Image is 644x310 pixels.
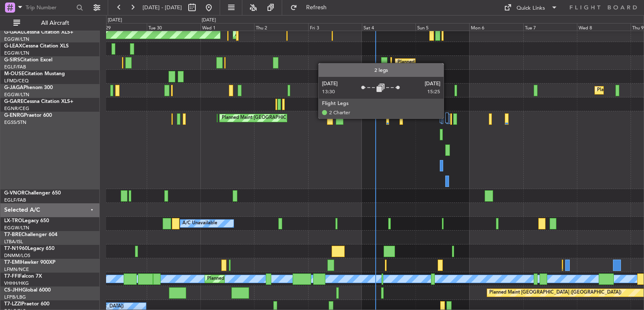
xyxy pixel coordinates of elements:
[4,58,52,63] a: G-SIRSCitation Excel
[4,30,23,35] span: G-GAAL
[93,23,147,31] div: Mon 29
[4,99,23,104] span: G-GARE
[143,4,182,11] span: [DATE] - [DATE]
[362,23,415,31] div: Sat 4
[299,5,334,11] span: Refresh
[9,16,91,30] button: All Aircraft
[4,191,25,196] span: G-VNOR
[4,30,73,35] a: G-GAALCessna Citation XLS+
[202,17,216,24] div: [DATE]
[4,260,55,265] a: T7-EMIHawker 900XP
[4,113,24,118] span: G-ENRG
[108,17,122,24] div: [DATE]
[4,92,29,98] a: EGGW/LTN
[4,113,52,118] a: G-ENRGPraetor 600
[4,218,49,223] a: LX-TROLegacy 650
[4,218,22,223] span: LX-TRO
[4,288,22,293] span: CS-JHH
[4,246,28,251] span: T7-N1960
[222,112,354,124] div: Planned Maint [GEOGRAPHIC_DATA] ([GEOGRAPHIC_DATA])
[207,273,339,285] div: Planned Maint [GEOGRAPHIC_DATA] ([GEOGRAPHIC_DATA])
[4,85,53,90] a: G-JAGAPhenom 300
[26,1,74,14] input: Trip Number
[4,71,24,76] span: M-OUSE
[500,1,562,14] button: Quick Links
[4,239,23,245] a: LTBA/ISL
[4,64,26,70] a: EGLF/FAB
[4,105,29,112] a: EGNR/CEG
[4,260,21,265] span: T7-EMI
[415,23,469,31] div: Sun 5
[4,302,21,307] span: T7-LZZI
[4,274,19,279] span: T7-FFI
[4,266,29,273] a: LFMN/NCE
[286,1,337,14] button: Refresh
[489,286,621,299] div: Planned Maint [GEOGRAPHIC_DATA] ([GEOGRAPHIC_DATA])
[469,23,523,31] div: Mon 6
[4,85,23,90] span: G-JAGA
[4,119,26,126] a: EGSS/STN
[200,23,254,31] div: Wed 1
[4,50,29,56] a: EGGW/LTN
[4,44,69,49] a: G-LEAXCessna Citation XLS
[4,191,61,196] a: G-VNORChallenger 650
[308,23,362,31] div: Fri 3
[4,99,73,104] a: G-GARECessna Citation XLS+
[182,217,217,230] div: A/C Unavailable
[4,294,26,300] a: LFPB/LBG
[517,4,545,13] div: Quick Links
[4,302,49,307] a: T7-LZZIPraetor 600
[4,252,30,259] a: DNMM/LOS
[147,23,200,31] div: Tue 30
[4,232,21,237] span: T7-BRE
[4,44,22,49] span: G-LEAX
[4,288,51,293] a: CS-JHHGlobal 6000
[4,246,55,251] a: T7-N1960Legacy 650
[4,71,65,76] a: M-OUSECitation Mustang
[523,23,577,31] div: Tue 7
[4,225,29,231] a: EGGW/LTN
[4,36,29,42] a: EGGW/LTN
[4,78,29,84] a: LFMD/CEQ
[577,23,631,31] div: Wed 8
[254,23,308,31] div: Thu 2
[235,29,284,41] div: AOG Maint Dusseldorf
[4,232,57,237] a: T7-BREChallenger 604
[397,56,530,69] div: Planned Maint [GEOGRAPHIC_DATA] ([GEOGRAPHIC_DATA])
[4,58,20,63] span: G-SIRS
[4,197,26,203] a: EGLF/FAB
[4,280,29,286] a: VHHH/HKG
[22,20,88,26] span: All Aircraft
[4,274,42,279] a: T7-FFIFalcon 7X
